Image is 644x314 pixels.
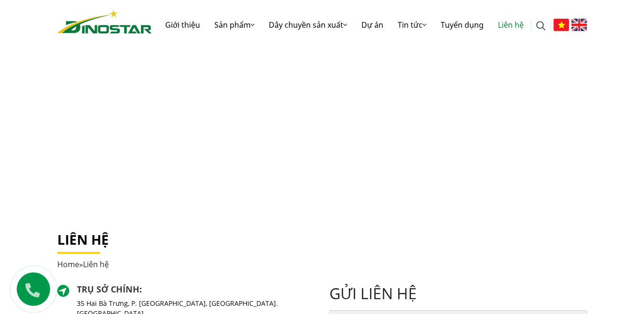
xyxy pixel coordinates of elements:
[354,10,391,40] a: Dự án
[571,19,587,31] img: English
[329,284,587,303] h2: gửi liên hệ
[83,259,109,270] span: Liên hệ
[57,10,152,33] img: logo
[158,10,207,40] a: Giới thiệu
[57,232,587,248] h1: Liên hệ
[207,10,262,40] a: Sản phẩm
[391,10,433,40] a: Tin tức
[433,10,491,40] a: Tuyển dụng
[57,259,109,270] span: »
[57,259,79,270] a: Home
[262,10,354,40] a: Dây chuyền sản xuất
[553,19,569,31] img: Tiếng Việt
[491,10,531,40] a: Liên hệ
[57,285,70,297] img: directer
[536,21,546,31] img: search
[77,283,139,295] a: Trụ sở chính
[77,284,315,295] h2: :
